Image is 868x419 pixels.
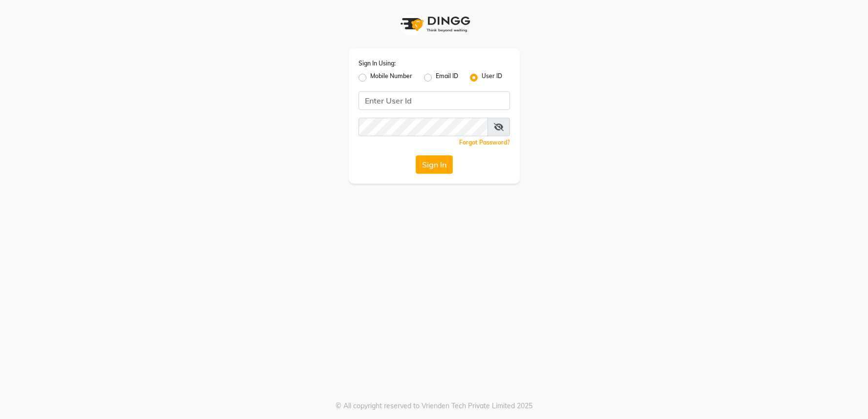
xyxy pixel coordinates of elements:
input: Username [359,118,488,136]
a: Forgot Password? [459,139,510,146]
input: Username [359,91,510,110]
label: Sign In Using: [359,59,396,68]
button: Sign In [416,155,453,174]
label: Email ID [436,72,458,84]
img: logo1.svg [395,10,473,39]
label: Mobile Number [370,72,412,84]
label: User ID [482,72,502,84]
